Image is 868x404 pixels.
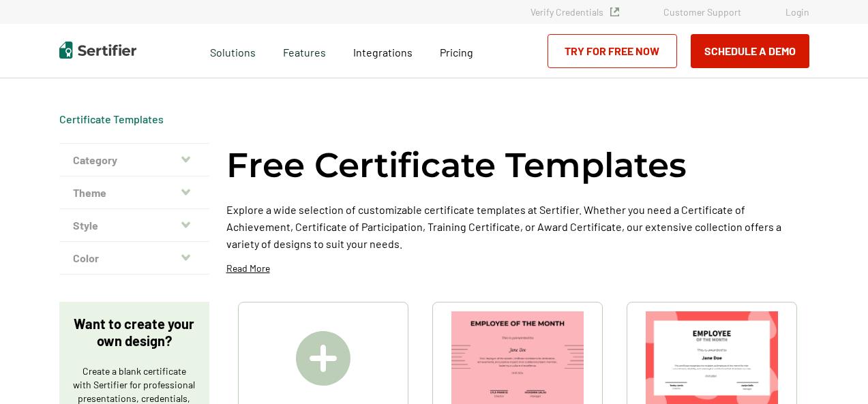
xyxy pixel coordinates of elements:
a: Login [785,6,809,18]
a: Verify Credentials [530,6,619,18]
span: Solutions [210,42,256,59]
span: Certificate Templates [59,112,164,126]
span: Integrations [353,46,413,59]
img: Verified [610,7,619,16]
a: Try for Free Now [548,34,677,68]
a: Certificate Templates [59,112,164,125]
a: Integrations [353,42,413,59]
p: Explore a wide selection of customizable certificate templates at Sertifier. Whether you need a C... [226,201,809,252]
p: Want to create your own design? [73,315,196,349]
button: Color [59,242,209,275]
button: Theme [59,176,209,209]
div: Breadcrumb [59,112,164,126]
span: Pricing [440,46,473,59]
a: Customer Support [663,6,741,18]
img: Sertifier | Digital Credentialing Platform [59,42,136,59]
a: Pricing [440,42,473,59]
img: Create A Blank Certificate [296,331,350,386]
p: Read More [226,262,270,275]
button: Category [59,144,209,176]
h1: Free Certificate Templates [226,143,687,187]
button: Style [59,209,209,242]
span: Features [283,42,326,59]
